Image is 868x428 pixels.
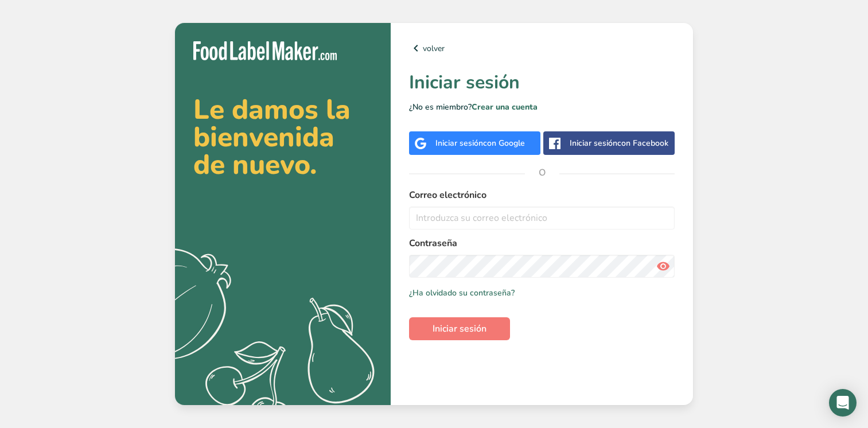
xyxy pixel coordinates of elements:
label: Correo electrónico [409,188,675,202]
div: Open Intercom Messenger [829,389,857,417]
span: Iniciar sesión [433,322,486,336]
div: Iniciar sesión [570,137,668,149]
input: Introduzca su correo electrónico [409,207,675,229]
button: Iniciar sesión [409,317,510,340]
h1: Iniciar sesión [409,69,675,96]
img: Food Label Maker [193,41,337,60]
h2: Le damos la bienvenida de nuevo. [193,96,372,178]
label: Contraseña [409,236,675,250]
span: con Facebook [617,138,668,149]
a: Crear una cuenta [472,102,538,112]
a: volver [409,41,675,55]
a: ¿Ha olvidado su contraseña? [409,287,515,299]
p: ¿No es miembro? [409,101,675,113]
div: Iniciar sesión [435,137,525,149]
span: con Google [483,138,525,149]
span: O [525,155,559,190]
